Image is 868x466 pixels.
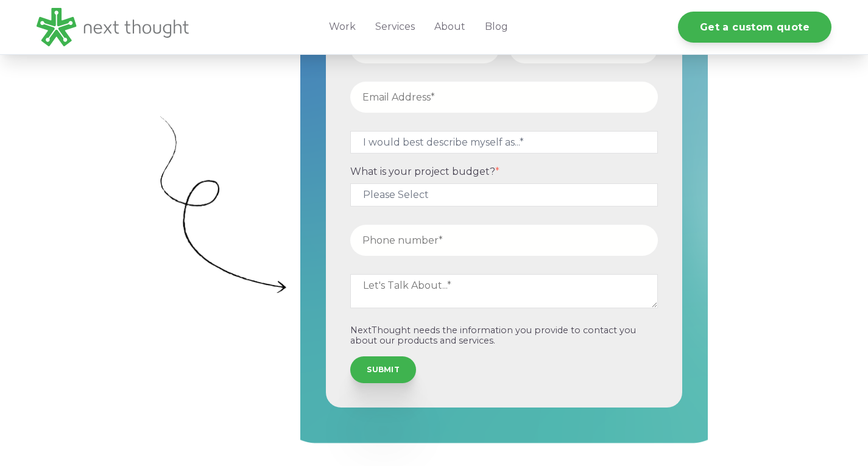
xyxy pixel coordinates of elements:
a: Get a custom quote [678,12,831,43]
input: Email Address* [350,82,658,113]
input: Phone number* [350,225,658,256]
span: What is your project budget? [350,166,495,177]
img: LG - NextThought Logo [37,8,189,46]
p: NextThought needs the information you provide to contact you about our products and services. [350,325,658,347]
img: Big curly arrow [160,116,287,293]
input: SUBMIT [350,356,416,383]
